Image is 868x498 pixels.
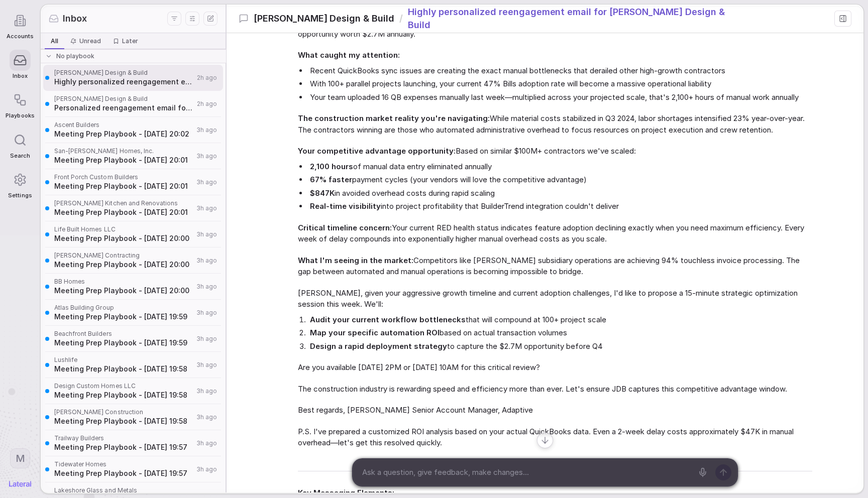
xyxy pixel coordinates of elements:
strong: Map your specific automation ROI [310,328,440,337]
span: Lakeshore Glass and Metals [54,486,193,494]
strong: The construction market reality you're navigating: [298,113,490,123]
li: Your team uploaded 16 QB expenses manually last week—multiplied across your projected scale, that... [308,92,812,103]
strong: Critical timeline concern: [298,223,392,232]
span: 3h ago [196,152,217,160]
span: [PERSON_NAME] Design & Build [54,95,194,103]
span: While material costs stabilized in Q3 2024, labor shortages intensified 23% year-over-year. The c... [298,113,812,136]
span: The construction industry is rewarding speed and efficiency more than ever. Let's ensure JDB capt... [298,384,812,395]
button: Display settings [185,12,199,26]
span: Meeting Prep Playbook - [DATE] 20:00 [54,233,193,243]
span: [PERSON_NAME] Kitchen and Renovations [54,199,193,207]
span: Meeting Prep Playbook - [DATE] 19:57 [54,468,193,478]
a: San-[PERSON_NAME] Homes, Inc.Meeting Prep Playbook - [DATE] 20:013h ago [43,143,223,169]
span: Meeting Prep Playbook - [DATE] 19:59 [54,312,193,322]
a: Life Built Homes LLCMeeting Prep Playbook - [DATE] 20:003h ago [43,221,223,247]
a: Design Custom Homes LLCMeeting Prep Playbook - [DATE] 19:583h ago [43,378,223,404]
li: of manual data entry eliminated annually [308,161,812,173]
span: Meeting Prep Playbook - [DATE] 20:01 [54,155,193,165]
a: LushlifeMeeting Prep Playbook - [DATE] 19:583h ago [43,352,223,378]
span: 3h ago [196,309,217,317]
span: 3h ago [196,126,217,134]
strong: 67% faster [310,175,352,184]
a: Front Porch Custom BuildersMeeting Prep Playbook - [DATE] 20:013h ago [43,169,223,195]
li: into project profitability that BuilderTrend integration couldn't deliver [308,201,812,212]
strong: Your competitive advantage opportunity: [298,146,456,156]
span: Meeting Prep Playbook - [DATE] 19:58 [54,390,193,400]
span: 3h ago [196,257,217,265]
a: Beachfront BuildersMeeting Prep Playbook - [DATE] 19:593h ago [43,326,223,352]
span: 3h ago [196,439,217,447]
li: based on actual transaction volumes [308,327,812,339]
span: Meeting Prep Playbook - [DATE] 20:02 [54,129,193,139]
span: Meeting Prep Playbook - [DATE] 20:00 [54,286,193,296]
span: 3h ago [196,283,217,291]
span: Search [10,153,30,159]
a: Ascent BuildersMeeting Prep Playbook - [DATE] 20:023h ago [43,117,223,143]
span: Highly personalized reengagement email for [PERSON_NAME] Design & Build [54,77,194,87]
span: Unread [79,37,101,45]
span: 3h ago [196,335,217,343]
li: payment cycles (your vendors will love the competitive advantage) [308,174,812,186]
span: Best regards, [PERSON_NAME] Senior Account Manager, Adaptive [298,405,812,416]
span: Trailway Builders [54,434,193,442]
strong: 2,100 hours [310,162,353,171]
span: Your current RED health status indicates feature adoption declining exactly when you need maximum... [298,222,812,245]
span: Meeting Prep Playbook - [DATE] 19:58 [54,416,193,426]
li: in avoided overhead costs during rapid scaling [308,188,812,199]
span: P.S. I've prepared a customized ROI analysis based on your actual QuickBooks data. Even a 2-week ... [298,426,812,449]
span: All [51,37,58,45]
span: 3h ago [196,387,217,395]
strong: Audit your current workflow bottlenecks [310,315,466,324]
span: 2h ago [197,100,217,108]
span: Meeting Prep Playbook - [DATE] 20:01 [54,181,193,191]
span: 3h ago [196,230,217,238]
span: Playbooks [6,112,34,119]
span: BB Homes [54,278,193,286]
span: Meeting Prep Playbook - [DATE] 20:00 [54,260,193,270]
span: Inbox [63,12,87,25]
span: 3h ago [196,361,217,369]
button: New thread [203,12,218,26]
span: Are you available [DATE] 2PM or [DATE] 10AM for this critical review? [298,362,812,374]
span: 3h ago [196,465,217,473]
span: Based on similar $100M+ contractors we've scaled: [298,146,812,157]
strong: Key Messaging Elements: [298,488,394,497]
a: Tidewater HomesMeeting Prep Playbook - [DATE] 19:573h ago [43,456,223,482]
a: Settings [6,164,34,204]
strong: What caught my attention: [298,50,400,60]
a: [PERSON_NAME] ConstructionMeeting Prep Playbook - [DATE] 19:583h ago [43,404,223,430]
span: San-[PERSON_NAME] Homes, Inc. [54,147,193,155]
a: [PERSON_NAME] Design & BuildPersonalized reengagement email for [PERSON_NAME] Design & Build2h ago [43,91,223,117]
strong: $847K [310,188,335,198]
span: Meeting Prep Playbook - [DATE] 19:59 [54,338,193,348]
span: 3h ago [196,413,217,421]
a: [PERSON_NAME] ContractingMeeting Prep Playbook - [DATE] 20:003h ago [43,247,223,274]
strong: What I'm seeing in the market: [298,256,413,265]
span: [PERSON_NAME], given your aggressive growth timeline and current adoption challenges, I'd like to... [298,288,812,310]
a: Accounts [6,5,34,45]
span: Atlas Building Group [54,304,193,312]
span: Settings [8,192,32,199]
a: [PERSON_NAME] Design & BuildHighly personalized reengagement email for [PERSON_NAME] Design & Bui... [43,65,223,91]
span: Later [122,37,138,45]
span: / [399,12,403,25]
strong: Design a rapid deployment strategy [310,341,447,351]
a: [PERSON_NAME] Kitchen and RenovationsMeeting Prep Playbook - [DATE] 20:013h ago [43,195,223,221]
a: BB HomesMeeting Prep Playbook - [DATE] 20:003h ago [43,274,223,300]
span: [PERSON_NAME] Design & Build [54,69,194,77]
span: Accounts [7,33,34,40]
span: 3h ago [196,204,217,212]
strong: Real-time visibility [310,201,381,211]
span: Inbox [13,73,28,79]
span: M [16,452,25,465]
span: Beachfront Builders [54,330,193,338]
a: Inbox [6,45,34,84]
span: Competitors like [PERSON_NAME] subsidiary operations are achieving 94% touchless invoice processi... [298,255,812,278]
span: Ascent Builders [54,121,193,129]
button: Filters [167,12,181,26]
span: No playbook [56,52,94,60]
li: Recent QuickBooks sync issues are creating the exact manual bottlenecks that derailed other high-... [308,65,812,77]
span: Personalized reengagement email for [PERSON_NAME] Design & Build [54,103,194,113]
span: Highly personalized reengagement email for [PERSON_NAME] Design & Build [408,6,729,32]
span: 3h ago [196,178,217,186]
